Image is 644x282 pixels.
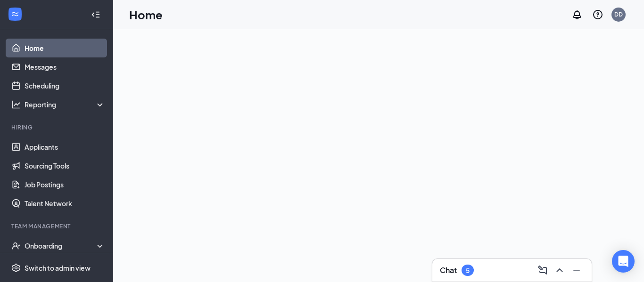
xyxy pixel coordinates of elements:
[25,156,105,175] a: Sourcing Tools
[11,241,21,250] svg: UserCheck
[25,100,106,109] div: Reporting
[25,39,105,57] a: Home
[614,10,623,18] div: DD
[612,250,635,273] div: Open Intercom Messenger
[11,263,21,273] svg: Settings
[25,57,105,76] a: Messages
[25,137,105,156] a: Applicants
[571,9,583,20] svg: Notifications
[25,175,105,194] a: Job Postings
[466,266,470,274] div: 5
[25,263,91,273] div: Switch to admin view
[569,263,584,278] button: Minimize
[537,265,548,276] svg: ComposeMessage
[11,123,103,131] div: Hiring
[91,10,100,19] svg: Collapse
[571,265,582,276] svg: Minimize
[554,265,565,276] svg: ChevronUp
[10,9,20,19] svg: WorkstreamLogo
[552,263,567,278] button: ChevronUp
[11,100,21,109] svg: Analysis
[440,265,457,275] h3: Chat
[129,7,163,23] h1: Home
[25,76,105,95] a: Scheduling
[25,241,97,250] div: Onboarding
[11,222,103,230] div: Team Management
[25,194,105,213] a: Talent Network
[535,263,550,278] button: ComposeMessage
[592,9,603,20] svg: QuestionInfo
